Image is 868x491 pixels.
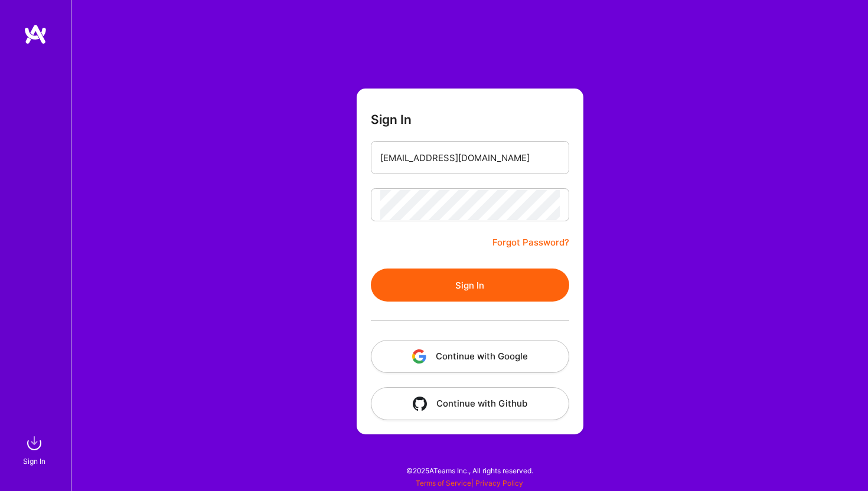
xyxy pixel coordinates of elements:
[371,112,412,127] h3: Sign In
[475,479,523,487] a: Privacy Policy
[25,431,46,467] a: sign inSign In
[371,269,569,302] button: Sign In
[371,340,569,373] button: Continue with Google
[492,235,569,250] a: Forgot Password?
[24,24,47,45] img: logo
[71,456,868,485] div: © 2025 ATeams Inc., All rights reserved.
[412,349,426,364] img: icon
[380,143,560,173] input: Email...
[371,387,569,420] button: Continue with Github
[416,479,471,487] a: Terms of Service
[413,397,427,411] img: icon
[416,479,523,487] span: |
[23,455,45,467] div: Sign In
[22,431,46,455] img: sign in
